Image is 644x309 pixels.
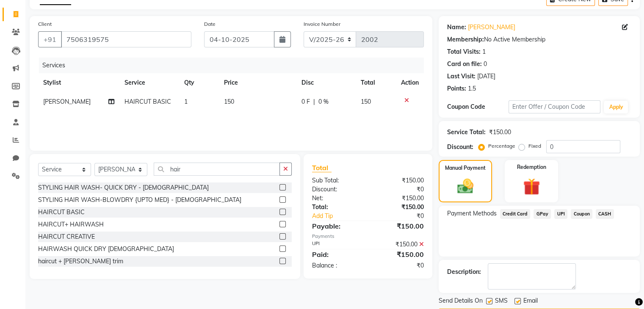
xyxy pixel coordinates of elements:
div: ₹150.00 [489,128,511,137]
div: ₹150.00 [368,240,430,249]
th: Service [119,73,179,92]
label: Invoice Number [304,20,340,28]
div: Services [39,58,430,73]
img: _gift.svg [518,176,545,197]
div: Total Visits: [447,47,481,56]
label: Client [38,20,52,28]
span: 150 [224,98,234,105]
div: Sub Total: [306,176,368,185]
div: Discount: [306,185,368,194]
th: Total [356,73,396,92]
div: STYLING HAIR WASH-BLOWDRY {UPTO MED} - [DEMOGRAPHIC_DATA] [38,196,241,204]
div: UPI [306,240,368,249]
div: Description: [447,268,481,276]
div: Name: [447,23,466,32]
div: Paid: [306,249,368,259]
input: Enter Offer / Coupon Code [509,100,601,113]
div: 1.5 [468,84,476,93]
div: HAIRCUT+ HAIRWASH [38,220,104,229]
div: haircut + [PERSON_NAME] trim [38,257,123,266]
div: HAIRCUT BASIC [38,208,85,217]
span: | [313,97,315,106]
div: Payments [312,233,424,240]
div: Payable: [306,221,368,231]
span: Coupon [571,209,592,219]
div: HAIRCUT CREATIVE [38,232,95,241]
div: STYLING HAIR WASH- QUICK DRY - [DEMOGRAPHIC_DATA] [38,183,209,192]
input: Search or Scan [154,163,280,176]
span: HAIRCUT BASIC [124,98,171,105]
div: 0 [484,60,487,69]
button: Apply [604,101,628,113]
img: _cash.svg [452,177,478,196]
label: Redemption [517,163,546,171]
span: Email [523,296,538,307]
div: HAIRWASH QUICK DRY [DEMOGRAPHIC_DATA] [38,245,174,254]
div: Discount: [447,143,473,152]
div: No Active Membership [447,35,631,44]
th: Disc [296,73,356,92]
div: Points: [447,84,466,93]
label: Manual Payment [445,164,486,172]
a: Add Tip [306,212,378,221]
span: [PERSON_NAME] [43,98,91,105]
span: Credit Card [500,209,531,219]
div: ₹150.00 [368,221,430,231]
span: 150 [361,98,371,105]
span: Send Details On [439,296,483,307]
div: ₹0 [378,212,430,221]
div: ₹150.00 [368,176,430,185]
button: +91 [38,31,62,47]
div: Net: [306,194,368,203]
div: 1 [482,47,486,56]
th: Price [219,73,296,92]
span: 0 % [318,97,329,106]
div: ₹150.00 [368,194,430,203]
th: Action [396,73,424,92]
div: Total: [306,203,368,212]
span: Total [312,163,332,172]
span: UPI [554,209,567,219]
th: Stylist [38,73,119,92]
label: Percentage [488,142,515,150]
label: Fixed [528,142,541,150]
span: Payment Methods [447,209,497,218]
label: Date [204,20,216,28]
span: CASH [596,209,614,219]
div: ₹0 [368,261,430,270]
div: ₹150.00 [368,249,430,259]
div: Coupon Code [447,102,509,111]
div: [DATE] [477,72,495,81]
span: GPay [533,209,551,219]
span: SMS [495,296,508,307]
a: [PERSON_NAME] [468,23,515,32]
div: Balance : [306,261,368,270]
span: 0 F [301,97,310,106]
div: Membership: [447,35,484,44]
div: Service Total: [447,128,486,137]
input: Search by Name/Mobile/Email/Code [61,31,191,47]
div: ₹0 [368,185,430,194]
th: Qty [179,73,219,92]
div: Card on file: [447,60,482,69]
span: 1 [184,98,188,105]
div: ₹150.00 [368,203,430,212]
div: Last Visit: [447,72,475,81]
